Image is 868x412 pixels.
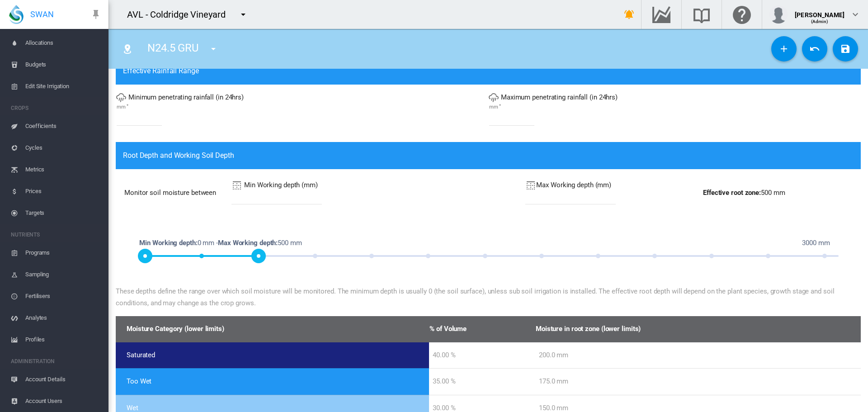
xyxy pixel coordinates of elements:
span: Targets [25,202,101,224]
td: 35.00 % [429,368,535,395]
span: Root Depth and Working Soil Depth [123,151,234,160]
md-icon: icon-menu-down [238,9,249,20]
span: 3000 mm [801,237,831,250]
span: ADMINISTRATION [11,354,101,369]
button: icon-menu-down [234,5,252,24]
span: Profiles [25,329,101,350]
span: Allocations [25,32,101,54]
th: % of Volume [429,316,535,342]
div: [PERSON_NAME] [795,7,844,16]
span: Effective Rainfall Range [123,66,199,75]
span: Account Users [25,390,101,412]
div: These depths define the range over which soil moisture will be monitored. The minimum depth is us... [116,286,861,309]
md-icon: icon-pin [90,9,101,20]
span: CROPS [11,101,101,115]
span: Min Working depth (mm) [244,181,318,189]
td: Too Wet [116,368,429,395]
th: Moisture Category (lower limits) [116,316,429,342]
md-icon: icon-border-top [525,180,536,191]
span: NUTRIENTS [11,227,101,242]
md-icon: icon-border-top [231,180,242,191]
md-icon: icon-plus [778,43,789,54]
span: Account Details [25,369,101,390]
span: Analytes [25,307,101,329]
span: (Admin) [811,19,829,24]
div: Max Working depth (mm) [525,180,700,191]
span: Maximum penetrating rainfall (in 24hrs) [501,93,618,101]
span: Monitor soil moisture between [117,187,223,199]
b: Effective root zone: [703,189,761,197]
span: Budgets [25,54,101,76]
span: Coefficients [25,115,101,137]
md-icon: icon-menu-down [208,43,219,54]
button: Click to go to list of Sites [118,40,137,58]
span: Fertilisers [25,285,101,307]
md-icon: icon-content-save [840,43,851,54]
md-icon: icon-bell-ring [624,9,635,20]
button: icon-bell-ring [620,5,638,24]
b: Min Working depth: [139,239,197,247]
td: 200.0 mm [535,342,861,369]
img: SWAN-Landscape-Logo-Colour-drop.png [9,5,24,24]
span: Prices [25,180,101,202]
span: Minimum penetrating rainfall (in 24hrs) [128,93,244,101]
md-icon: icon-chevron-down [850,9,861,20]
span: 0 mm - 500 mm [138,237,303,250]
div: AVL - Coldridge Vineyard [127,8,234,21]
md-icon: icon-undo [809,43,820,54]
button: icon-menu-down [204,40,222,58]
span: SWAN [30,9,54,20]
th: Moisture in root zone (lower limits) [535,316,861,342]
md-icon: icon-weather-pouring [116,92,127,103]
td: Saturated [116,342,429,369]
span: N24.5 GRU [147,42,199,54]
span: Metrics [25,159,101,180]
td: 500 mm [703,170,860,216]
button: Save Changes [833,36,858,62]
button: Add New Setting [771,36,797,62]
img: profile.jpg [769,5,788,24]
md-icon: icon-weather-pouring [488,92,499,103]
td: 40.00 % [429,342,535,369]
b: Max Working depth: [218,239,278,247]
md-icon: icon-map-marker-radius [122,43,133,54]
button: Cancel Changes [802,36,827,62]
span: Programs [25,242,101,264]
span: Cycles [25,137,101,159]
span: Edit Site Irrigation [25,76,101,97]
md-icon: Search the knowledge base [691,9,712,20]
md-icon: Click here for help [731,9,753,20]
span: Sampling [25,264,101,285]
td: 175.0 mm [535,368,861,395]
md-icon: Go to the Data Hub [651,9,672,20]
